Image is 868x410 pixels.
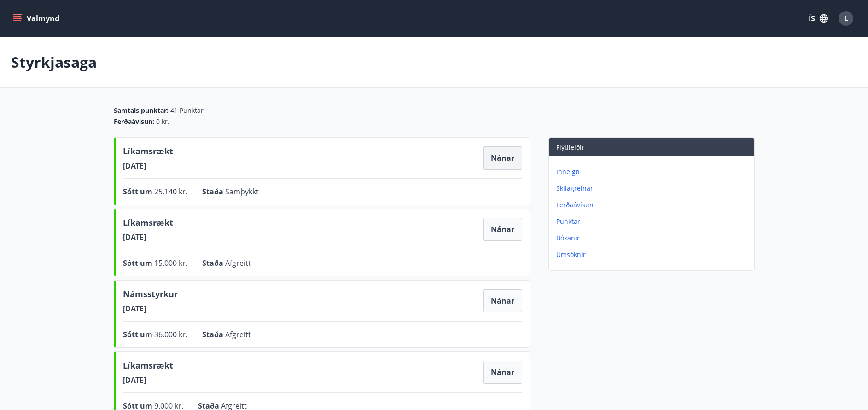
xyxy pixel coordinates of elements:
[483,218,522,241] button: Nánar
[123,161,173,171] span: [DATE]
[123,232,173,242] span: [DATE]
[225,187,259,197] span: Samþykkt
[11,10,63,27] button: menu
[483,289,522,312] button: Nánar
[123,258,154,268] span: Sótt um
[123,329,154,340] span: Sótt um
[154,329,187,340] span: 36.000 kr.
[123,304,178,314] span: [DATE]
[804,10,833,27] button: ÍS
[556,250,751,259] p: Umsóknir
[556,167,751,176] p: Inneign
[483,361,522,384] button: Nánar
[202,187,225,197] span: Staða
[123,217,173,232] span: Líkamsrækt
[123,359,173,375] span: Líkamsrækt
[114,106,169,115] span: Samtals punktar :
[123,187,154,197] span: Sótt um
[483,146,522,170] button: Nánar
[556,234,751,243] p: Bókanir
[556,217,751,226] p: Punktar
[225,258,251,268] span: Afgreitt
[225,329,251,340] span: Afgreitt
[556,200,751,210] p: Ferðaávísun
[154,258,187,268] span: 15.000 kr.
[123,375,173,385] span: [DATE]
[11,52,97,72] p: Styrkjasaga
[202,258,225,268] span: Staða
[123,288,178,304] span: Námsstyrkur
[123,145,173,161] span: Líkamsrækt
[154,187,187,197] span: 25.140 kr.
[844,13,848,23] span: L
[170,106,204,115] span: 41 Punktar
[114,117,154,126] span: Ferðaávísun :
[556,184,751,193] p: Skilagreinar
[156,117,169,126] span: 0 kr.
[835,7,857,29] button: L
[202,329,225,340] span: Staða
[556,143,584,152] span: Flýtileiðir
